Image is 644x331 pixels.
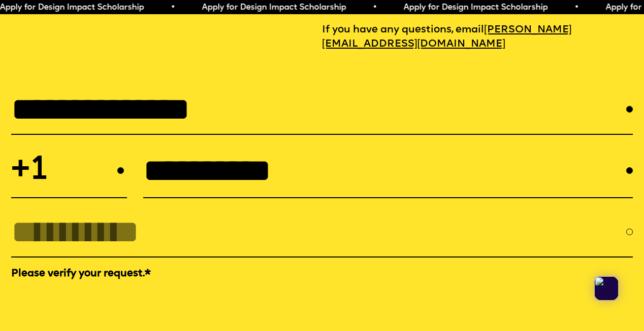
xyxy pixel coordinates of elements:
[568,4,573,12] span: •
[594,276,619,301] img: app-logo.png
[11,267,633,281] label: Please verify your request.
[165,4,169,12] span: •
[11,284,166,323] iframe: reCAPTCHA
[367,4,371,12] span: •
[322,20,572,53] a: [PERSON_NAME][EMAIL_ADDRESS][DOMAIN_NAME]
